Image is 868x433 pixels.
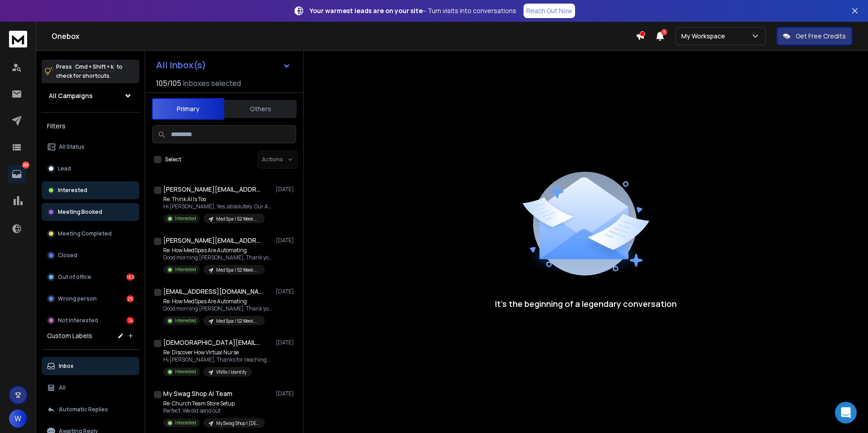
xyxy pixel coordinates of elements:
[163,407,265,414] p: Perfect. We did send out
[127,273,134,281] div: 160
[42,120,139,132] h3: Filters
[58,273,91,281] p: Out of office
[310,6,423,15] strong: Your warmest leads are on your site
[8,165,26,183] a: 263
[59,406,108,413] p: Automatic Replies
[216,420,259,427] p: My Swag Shop | [DEMOGRAPHIC_DATA] | v2
[156,78,181,89] span: 105 / 105
[163,254,272,261] p: Good morning [PERSON_NAME], Thank you for
[9,31,27,47] img: logo
[661,29,667,35] span: 1
[127,295,134,302] div: 29
[526,6,572,15] p: Reach Out Now
[276,186,296,193] p: [DATE]
[52,31,636,42] h1: Onebox
[796,32,846,41] p: Get Free Credits
[59,384,66,391] p: All
[42,400,139,419] button: Automatic Replies
[127,317,134,324] div: 74
[58,317,98,324] p: Not Interested
[42,311,139,329] button: Not Interested74
[152,98,224,120] button: Primary
[216,216,259,222] p: Med Spa | 52 Week Campaign
[59,362,74,370] p: Inbox
[681,32,729,41] p: My Workspace
[835,402,857,424] div: Open Intercom Messenger
[59,143,85,151] p: All Status
[165,156,181,163] label: Select
[58,252,77,259] p: Closed
[310,6,516,15] p: – Turn visits into conversations
[42,225,139,243] button: Meeting Completed
[175,266,196,273] p: Interested
[58,208,102,216] p: Meeting Booked
[22,161,29,169] p: 263
[56,62,123,80] p: Press to check for shortcuts.
[163,236,263,245] h1: [PERSON_NAME][EMAIL_ADDRESS][DOMAIN_NAME]
[175,368,196,375] p: Interested
[42,357,139,375] button: Inbox
[276,390,296,397] p: [DATE]
[276,339,296,346] p: [DATE]
[42,246,139,264] button: Closed
[276,237,296,244] p: [DATE]
[175,317,196,324] p: Interested
[183,78,241,89] h3: Inboxes selected
[58,165,71,172] p: Lead
[163,196,272,203] p: Re: Think AI Is Too
[42,87,139,105] button: All Campaigns
[42,203,139,221] button: Meeting Booked
[216,369,246,376] p: VNRx | Identify
[163,203,272,210] p: Hi [PERSON_NAME], Yes, absolutely. Our AI Ecosystem
[58,230,112,237] p: Meeting Completed
[42,268,139,286] button: Out of office160
[42,181,139,199] button: Interested
[9,409,27,428] button: W
[74,61,115,72] span: Cmd + Shift + k
[42,160,139,178] button: Lead
[47,331,92,340] h3: Custom Labels
[58,295,97,302] p: Wrong person
[42,138,139,156] button: All Status
[163,185,263,194] h1: [PERSON_NAME][EMAIL_ADDRESS][DOMAIN_NAME]
[224,99,297,119] button: Others
[175,419,196,426] p: Interested
[156,61,206,70] h1: All Inbox(s)
[495,297,677,310] p: It’s the beginning of a legendary conversation
[163,338,263,347] h1: [DEMOGRAPHIC_DATA][EMAIL_ADDRESS][DOMAIN_NAME]
[49,91,93,100] h1: All Campaigns
[216,267,259,273] p: Med Spa | 52 Week Campaign
[163,349,272,356] p: Re: Discover How Virtual Nurse
[216,318,259,325] p: Med Spa | 52 Week Campaign
[42,379,139,397] button: All
[163,389,232,398] h1: My Swag Shop AI Team
[163,287,263,296] h1: [EMAIL_ADDRESS][DOMAIN_NAME]
[175,215,196,222] p: Interested
[163,305,272,312] p: Good morning [PERSON_NAME], Thank you for
[777,27,852,45] button: Get Free Credits
[524,4,575,18] a: Reach Out Now
[163,400,265,407] p: Re: Church Team Store Setup
[42,290,139,308] button: Wrong person29
[163,356,272,363] p: Hi [PERSON_NAME], Thanks for reaching out!
[163,247,272,254] p: Re: How MedSpas Are Automating
[163,298,272,305] p: Re: How MedSpas Are Automating
[58,187,87,194] p: Interested
[149,56,298,74] button: All Inbox(s)
[276,288,296,295] p: [DATE]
